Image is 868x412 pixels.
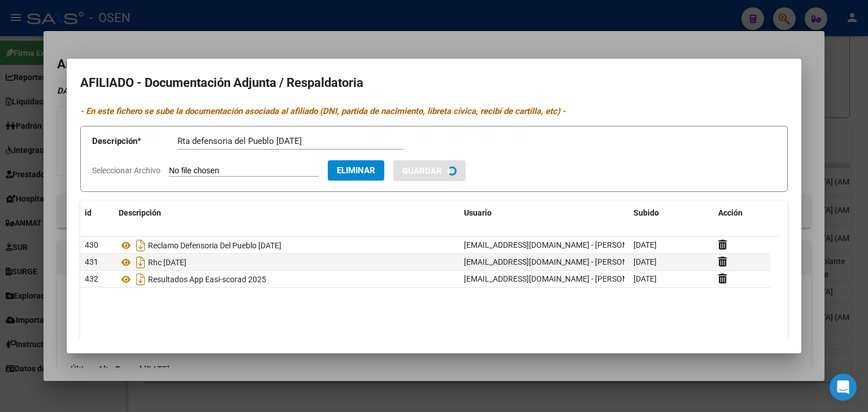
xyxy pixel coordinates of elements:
[133,236,148,255] i: Descargar documento
[92,166,160,175] span: Seleccionar Archivo
[629,201,714,225] datatable-header-cell: Subido
[393,160,466,181] button: Guardar
[714,201,770,225] datatable-header-cell: Acción
[464,257,656,266] span: [EMAIL_ADDRESS][DOMAIN_NAME] - [PERSON_NAME]
[633,240,657,249] span: [DATE]
[402,166,442,176] span: Guardar
[85,257,98,266] span: 431
[80,106,566,116] i: - En este fichero se sube la documentación asociada al afiliado (DNI, partida de nacimiento, libr...
[148,275,266,284] span: Resultados App Easi-scorad 2025
[133,270,148,288] i: Descargar documento
[114,201,459,225] datatable-header-cell: Descripción
[633,208,659,217] span: Subido
[633,274,657,283] span: [DATE]
[85,208,92,217] span: id
[119,208,161,217] span: Descripción
[92,135,177,148] p: Descripción
[80,72,788,94] h2: AFILIADO - Documentación Adjunta / Respaldatoria
[464,240,656,249] span: [EMAIL_ADDRESS][DOMAIN_NAME] - [PERSON_NAME]
[337,165,375,176] span: Eliminar
[80,201,114,225] datatable-header-cell: id
[633,257,657,266] span: [DATE]
[85,274,98,283] span: 432
[148,258,186,267] span: Rhc [DATE]
[718,208,743,217] span: Acción
[148,241,281,250] span: Reclamo Defensoria Del Pueblo [DATE]
[464,208,492,217] span: Usuario
[85,240,98,249] span: 430
[830,374,857,401] div: Open Intercom Messenger
[328,160,384,181] button: Eliminar
[133,253,148,271] i: Descargar documento
[464,274,656,283] span: [EMAIL_ADDRESS][DOMAIN_NAME] - [PERSON_NAME]
[459,201,629,225] datatable-header-cell: Usuario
